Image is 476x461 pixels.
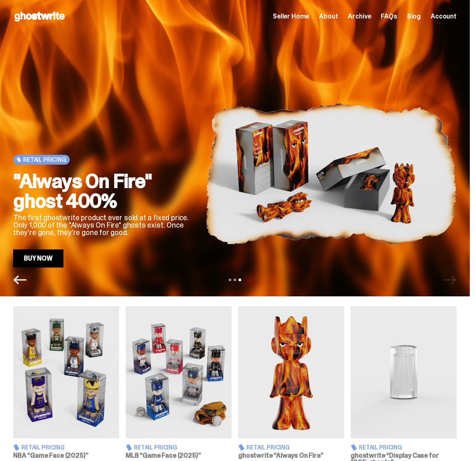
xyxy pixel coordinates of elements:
a: Archive [348,13,371,20]
img: Game Face (2025) [13,306,119,438]
span: Retail Pricing [359,445,402,450]
img: "Always On Fire" ghost 400% [206,79,457,268]
span: Retail Pricing [21,445,65,450]
p: The first ghostwrite product ever sold at a fixed price. Only 1,000 of the "Always On Fire" ghost... [13,214,192,236]
img: Game Face (2025) [126,306,232,438]
a: Account [431,13,457,20]
span: Retail Pricing [23,156,66,163]
h3: NBA “Game Face (2025)” [13,452,119,459]
h3: ghostwrite “Always On Fire” [238,452,344,459]
span: Retail Pricing [246,445,290,450]
img: Display Case for 100% ghosts [351,306,457,438]
span: Retail Pricing [134,445,177,450]
img: Always On Fire [238,306,344,438]
button: View slide 1 [229,279,231,281]
a: About [319,13,338,20]
button: View slide 3 [239,279,241,281]
h3: MLB “Game Face (2025)” [126,452,232,459]
a: Blog [407,13,421,20]
h2: "Always On Fire" ghost 400% [13,171,192,211]
button: View slide 2 [234,279,236,281]
a: Buy Now [13,249,63,268]
a: FAQs [381,13,397,20]
button: Previous [13,273,26,286]
a: Seller Home [273,13,309,20]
